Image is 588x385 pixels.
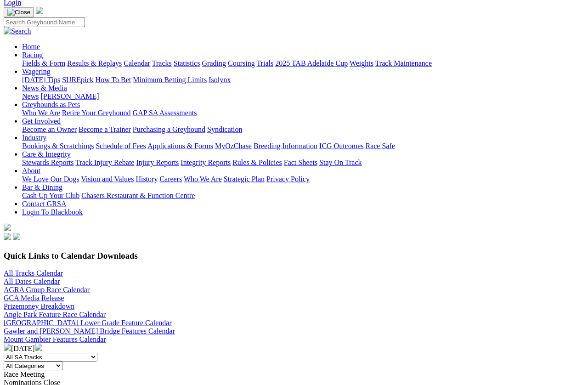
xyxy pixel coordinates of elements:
[4,335,106,343] a: Mount Gambier Features Calendar
[22,175,584,183] div: About
[4,233,11,240] img: facebook.svg
[22,76,584,84] div: Wagering
[22,134,46,142] a: Industry
[207,125,242,133] a: Syndication
[62,76,93,84] a: SUREpick
[7,9,30,16] img: Close
[4,344,11,351] img: chevron-left-pager-white.svg
[4,251,584,261] h3: Quick Links to Calendar Downloads
[81,175,134,183] a: Vision and Values
[22,59,584,68] div: Racing
[133,125,205,133] a: Purchasing a Greyhound
[96,142,146,150] a: Schedule of Fees
[124,59,150,67] a: Calendar
[256,59,273,67] a: Trials
[319,159,362,166] a: Stay On Track
[22,117,61,125] a: Get Involved
[22,76,60,84] a: [DATE] Tips
[152,59,172,67] a: Tracks
[22,142,94,150] a: Bookings & Scratchings
[159,175,182,183] a: Careers
[4,224,11,231] img: logo-grsa-white.png
[4,7,34,17] button: Toggle navigation
[22,192,79,199] a: Cash Up Your Club
[22,159,73,166] a: Stewards Reports
[62,109,131,117] a: Retire Your Greyhound
[22,125,584,134] div: Get Involved
[96,76,131,84] a: How To Bet
[75,159,134,166] a: Track Injury Rebate
[365,142,395,150] a: Race Safe
[22,92,39,100] a: News
[22,142,584,150] div: Industry
[4,302,74,310] a: Prizemoney Breakdown
[22,125,77,133] a: Become an Owner
[174,59,200,67] a: Statistics
[22,167,40,175] a: About
[79,125,131,133] a: Become a Trainer
[22,208,83,216] a: Login To Blackbook
[275,59,348,67] a: 2025 TAB Adelaide Cup
[209,76,231,84] a: Isolynx
[4,269,63,277] a: All Tracks Calendar
[22,84,67,92] a: News & Media
[22,183,62,191] a: Bar & Dining
[4,311,106,318] a: Angle Park Feature Race Calendar
[136,159,179,166] a: Injury Reports
[81,192,195,199] a: Chasers Restaurant & Function Centre
[4,370,584,379] div: Race Meeting
[254,142,317,150] a: Breeding Information
[184,175,222,183] a: Who We Are
[22,200,66,208] a: Contact GRSA
[22,51,43,59] a: Racing
[319,142,363,150] a: ICG Outcomes
[22,101,80,108] a: Greyhounds as Pets
[22,43,40,51] a: Home
[22,109,60,117] a: Who We Are
[22,59,65,67] a: Fields & Form
[266,175,310,183] a: Privacy Policy
[40,92,99,100] a: [PERSON_NAME]
[4,344,584,353] div: [DATE]
[22,159,584,167] div: Care & Integrity
[13,233,20,240] img: twitter.svg
[284,159,317,166] a: Fact Sheets
[181,159,231,166] a: Integrity Reports
[22,150,71,158] a: Care & Integrity
[232,159,282,166] a: Rules & Policies
[22,192,584,200] div: Bar & Dining
[22,68,51,75] a: Wagering
[136,175,158,183] a: History
[4,327,175,335] a: Gawler and [PERSON_NAME] Bridge Features Calendar
[22,92,584,101] div: News & Media
[4,286,90,294] a: AGRA Group Race Calendar
[133,109,197,117] a: GAP SA Assessments
[35,344,42,351] img: chevron-right-pager-white.svg
[22,109,584,117] div: Greyhounds as Pets
[4,319,172,327] a: [GEOGRAPHIC_DATA] Lower Grade Feature Calendar
[22,175,79,183] a: We Love Our Dogs
[215,142,252,150] a: MyOzChase
[67,59,122,67] a: Results & Replays
[224,175,265,183] a: Strategic Plan
[4,294,64,302] a: GCA Media Release
[4,27,31,35] img: Search
[4,17,85,27] input: Search
[147,142,213,150] a: Applications & Forms
[202,59,226,67] a: Grading
[4,277,60,285] a: All Dates Calendar
[350,59,373,67] a: Weights
[228,59,255,67] a: Coursing
[36,7,43,14] img: logo-grsa-white.png
[375,59,432,67] a: Track Maintenance
[133,76,207,84] a: Minimum Betting Limits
